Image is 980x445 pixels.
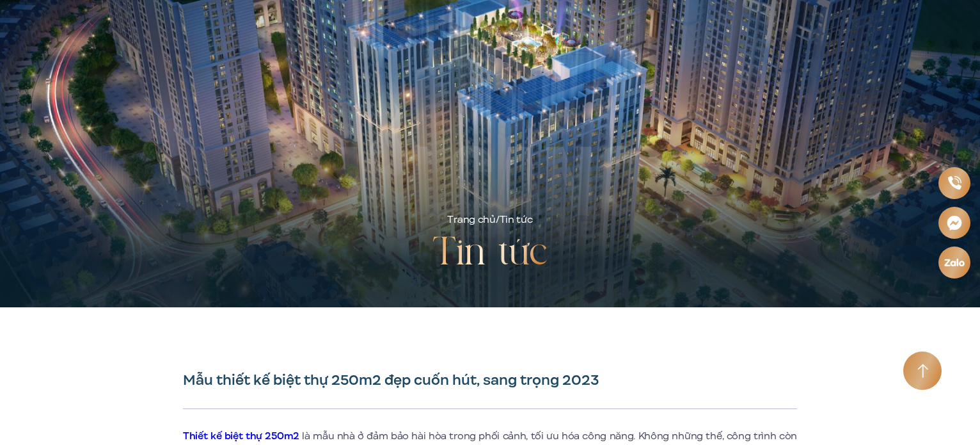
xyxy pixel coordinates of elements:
[946,214,963,231] img: Messenger icon
[432,228,548,279] h2: Tin tức
[917,364,928,378] img: Arrow icon
[183,429,302,443] a: Thiết kế biệt thự 250m2
[447,213,495,227] a: Trang chủ
[944,257,965,267] img: Zalo icon
[183,371,797,389] h1: Mẫu thiết kế biệt thự 250m2 đẹp cuốn hút, sang trọng 2023
[447,213,532,228] div: /
[947,175,961,190] img: Phone icon
[183,429,299,443] strong: Thiết kế biệt thự 250m2
[500,213,533,227] span: Tin tức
